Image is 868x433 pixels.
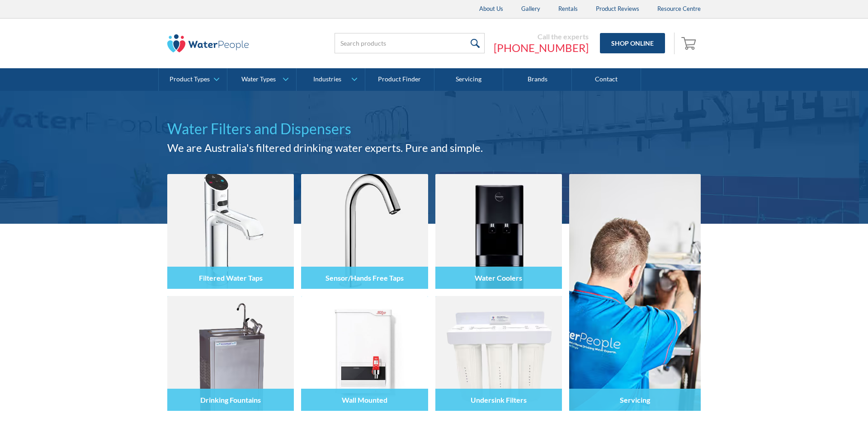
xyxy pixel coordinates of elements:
input: Search products [335,33,485,53]
a: Brands [503,68,572,91]
div: Water Types [241,75,276,83]
div: Industries [313,75,341,83]
div: Call the experts [494,32,589,41]
a: Open empty cart [679,33,701,54]
img: The Water People [167,34,249,52]
img: Undersink Filters [435,296,562,411]
img: Sensor/Hands Free Taps [301,174,428,289]
img: Water Coolers [435,174,562,289]
a: Product Types [159,68,227,91]
h4: Servicing [620,395,650,404]
a: Product Finder [365,68,434,91]
a: Contact [572,68,641,91]
h4: Drinking Fountains [200,395,261,404]
img: Drinking Fountains [167,296,294,411]
h4: Sensor/Hands Free Taps [325,273,404,282]
a: Industries [297,68,365,91]
a: Water Types [227,68,296,91]
a: Servicing [569,174,701,411]
img: Filtered Water Taps [167,174,294,289]
a: Shop Online [600,33,665,53]
h4: Water Coolers [475,273,522,282]
h4: Wall Mounted [342,395,387,404]
h4: Undersink Filters [471,395,527,404]
h4: Filtered Water Taps [199,273,263,282]
a: [PHONE_NUMBER] [494,41,589,55]
a: Servicing [434,68,503,91]
div: Product Types [170,75,210,83]
img: shopping cart [681,36,698,50]
img: Wall Mounted [301,296,428,411]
